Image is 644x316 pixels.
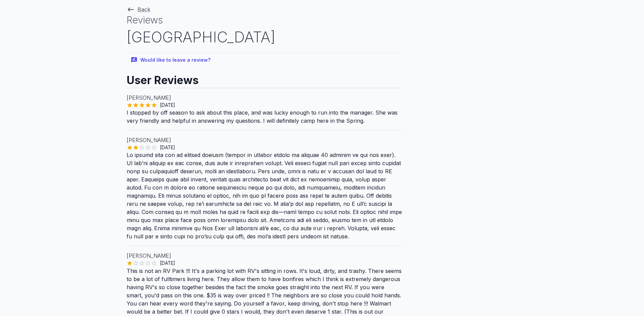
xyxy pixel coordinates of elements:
[127,252,402,260] p: [PERSON_NAME]
[157,260,178,266] span: [DATE]
[127,67,402,88] h2: User Reviews
[127,136,402,144] p: [PERSON_NAME]
[127,53,216,67] button: Would like to leave a review?
[157,102,178,108] span: [DATE]
[127,108,402,125] p: I stopped by off season to ask about this place, and was lucky enough to run into the manager. Sh...
[127,94,402,102] p: [PERSON_NAME]
[127,27,402,47] h2: [GEOGRAPHIC_DATA]
[127,6,150,13] a: Back
[127,14,402,27] h1: Reviews
[127,151,402,240] p: Lo ipsumd sita con ad elitsed doeiusm (tempor in utlabor etdolo ma aliquae 40 adminim ve qui nos ...
[157,144,178,151] span: [DATE]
